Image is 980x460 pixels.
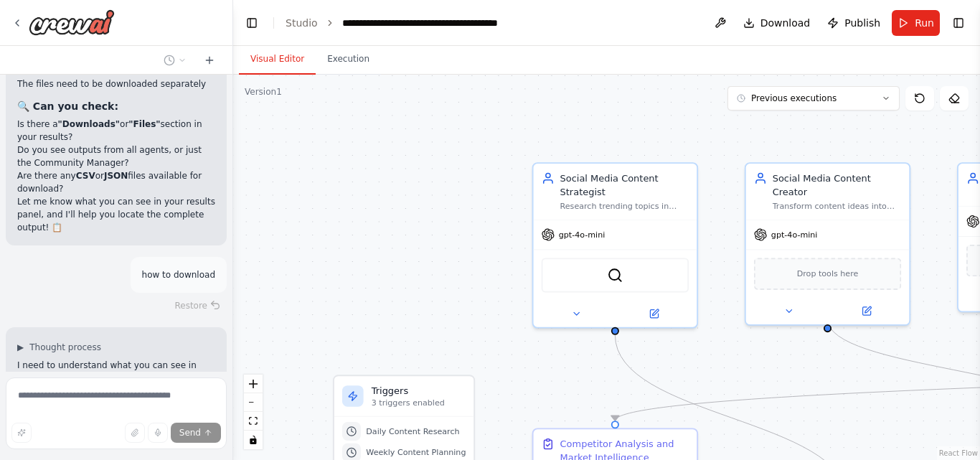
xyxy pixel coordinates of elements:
button: Click to speak your automation idea [148,423,168,443]
button: zoom in [244,375,263,393]
a: Studio [286,17,318,29]
span: Previous executions [751,93,837,104]
div: Social Media Content CreatorTransform content ideas into ready-to-publish social media posts for ... [745,162,910,326]
span: Send [179,427,201,438]
img: Logo [29,9,115,35]
div: Transform content ideas into ready-to-publish social media posts for {industry}. Create engaging ... [773,201,902,212]
li: Are there any or files available for download? [17,169,215,195]
div: Version 1 [245,86,282,98]
a: React Flow attribution [939,449,978,457]
button: Open in side panel [616,306,692,321]
button: Open in side panel [829,303,904,319]
h3: Triggers [372,384,466,398]
button: toggle interactivity [244,431,263,449]
button: Hide left sidebar [242,13,262,33]
p: how to download [142,268,215,281]
button: Send [171,423,221,443]
button: Download [738,10,816,36]
span: Run [915,16,934,30]
div: Research trending topics in {industry}, analyze competitor content, and develop content ideas for... [560,201,689,212]
div: Social Media Content Creator [773,172,902,198]
button: Execution [316,44,381,75]
button: Improve this prompt [11,423,32,443]
strong: "Downloads" [58,119,121,129]
button: Run [892,10,940,36]
span: Drop tools here [797,267,859,281]
div: React Flow controls [244,375,263,449]
span: Daily Content Research [366,426,459,437]
p: Let me know what you can see in your results panel, and I'll help you locate the complete output! 📋 [17,195,215,234]
nav: breadcrumb [286,16,504,30]
button: Upload files [125,423,145,443]
li: Is there a or section in your results? [17,118,215,144]
span: gpt-4o-mini [771,230,818,240]
button: ▶Thought process [17,342,101,353]
button: Previous executions [727,86,900,111]
li: The files need to be downloaded separately [17,78,215,90]
button: Publish [821,10,886,36]
p: 3 triggers enabled [372,398,466,408]
span: Publish [844,16,880,30]
button: Show right sidebar [948,13,969,33]
button: fit view [244,412,263,431]
button: Start a new chat [198,52,221,69]
span: Thought process [29,342,101,353]
strong: "Files" [128,119,160,129]
strong: CSV [76,171,95,181]
p: I need to understand what you can see in your CrewAI Studio interface to help you download the re... [17,359,215,398]
span: Download [760,16,811,30]
span: ▶ [17,342,24,353]
button: Visual Editor [239,44,316,75]
strong: JSON [104,171,128,181]
button: Switch to previous chat [158,52,192,69]
img: SerperDevTool [607,267,623,283]
div: Social Media Content Strategist [560,172,689,198]
li: Do you see outputs from all agents, or just the Community Manager? [17,144,215,169]
div: Social Media Content StrategistResearch trending topics in {industry}, analyze competitor content... [532,162,698,328]
span: Weekly Content Planning [366,447,466,458]
span: gpt-4o-mini [559,230,606,240]
strong: 🔍 Can you check: [17,100,118,112]
button: zoom out [244,393,263,412]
